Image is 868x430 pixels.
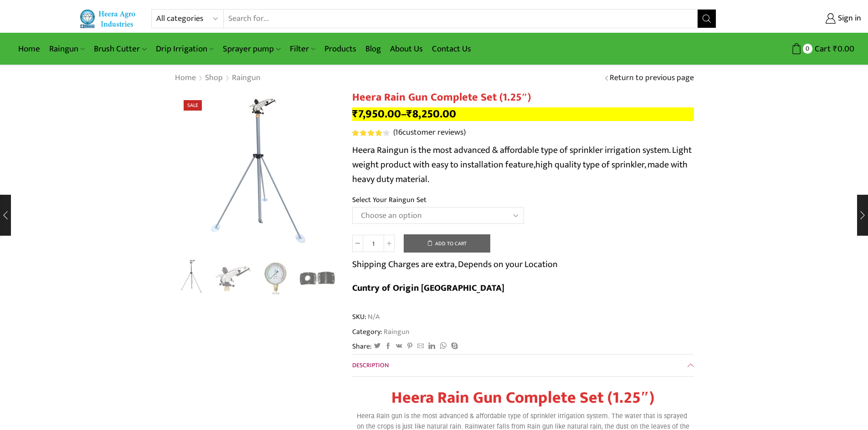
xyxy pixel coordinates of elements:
a: Raingun [231,72,261,84]
span: Rated out of 5 based on customer ratings [352,130,385,136]
a: (16customer reviews) [393,127,466,139]
a: Description [352,354,694,376]
a: Raingun [45,38,89,60]
span: 0 [803,44,812,53]
li: 2 / 5 [214,259,252,296]
span: Description [352,360,389,370]
b: Cuntry of Origin [GEOGRAPHIC_DATA] [352,280,504,296]
span: 16 [352,130,391,136]
div: Rated 4.38 out of 5 [352,130,389,136]
a: Shop [205,72,223,84]
li: 4 / 5 [298,259,336,296]
p: Heera Raingun is the most advanced & affordable type of sprinkler irrigation system. Light weight... [352,143,694,187]
input: Search for... [224,10,698,28]
img: Heera Rain Gun 1.25" [214,259,252,297]
img: Heera Rain Gun Complete Set [175,91,339,255]
a: 0 Cart ₹0.00 [725,40,854,57]
a: Products [320,38,361,60]
input: Product quantity [363,235,384,252]
bdi: 0.00 [833,42,854,56]
bdi: 8,250.00 [406,105,456,123]
label: Select Your Raingun Set [352,195,426,205]
span: Cart [812,43,831,55]
a: Raingun [382,326,410,338]
li: 3 / 5 [257,259,294,296]
nav: Breadcrumb [175,72,261,84]
a: Heera Rain Gun 1.25″ [214,259,252,297]
img: Raingun Service Saddle [298,259,336,297]
button: Search button [698,10,716,28]
a: Home [175,72,196,84]
a: Sprayer pump [218,38,285,60]
a: About Us [385,38,427,60]
li: 1 / 5 [172,259,210,296]
span: ₹ [406,105,412,123]
h1: Heera Rain Gun Complete Set (1.25″) [352,91,694,104]
span: ₹ [833,42,837,56]
a: Contact Us [427,38,476,60]
button: Add to cart [404,234,490,253]
img: Heera Rain Gun Complete Set [172,258,210,296]
span: Category: [352,327,410,337]
a: Home [14,38,45,60]
a: Return to previous page [610,72,694,84]
span: Share: [352,341,372,352]
span: 16 [395,126,402,139]
span: ₹ [352,105,358,123]
a: Filter [285,38,320,60]
strong: Heera Rain Gun Complete Set (1.25″) [391,384,655,411]
a: Drip Irrigation [151,38,218,60]
a: Sign in [730,10,861,27]
img: Raingun Pressure Meter [257,259,294,297]
p: – [352,107,694,121]
span: Sign in [836,13,861,25]
p: Shipping Charges are extra, Depends on your Location [352,257,558,272]
div: 1 / 5 [175,91,339,255]
span: SKU: [352,312,694,322]
bdi: 7,950.00 [352,105,401,123]
span: Sale [184,100,202,111]
a: Brush Cutter [89,38,151,60]
span: N/A [366,312,380,322]
a: Blog [361,38,385,60]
